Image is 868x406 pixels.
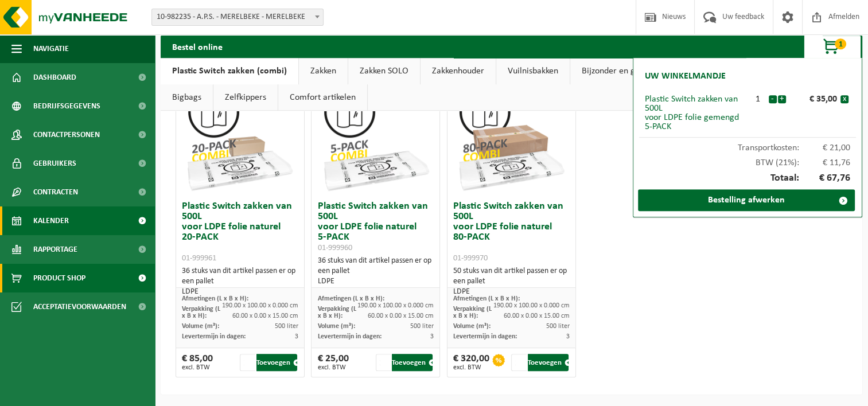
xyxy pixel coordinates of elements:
[317,323,355,330] span: Volume (m³):
[376,354,391,371] input: 1
[33,178,78,206] span: Contracten
[317,201,434,253] h3: Plastic Switch zakken van 500L voor LDPE folie naturel 5-PACK
[299,58,348,84] a: Zakken
[295,333,298,340] span: 3
[278,84,367,111] a: Comfort artikelen
[453,287,570,297] div: LDPE
[182,333,246,340] span: Levertermijn in dagen:
[33,235,77,264] span: Rapportage
[33,34,69,63] span: Navigatie
[182,295,248,302] span: Afmetingen (L x B x H):
[317,256,434,287] div: 36 stuks van dit artikel passen er op een pallet
[799,173,851,184] span: € 67,76
[317,306,356,319] span: Verpakking (L x B x H):
[453,295,520,302] span: Afmetingen (L x B x H):
[570,58,699,84] a: Bijzonder en gevaarlijk afval
[840,95,848,103] button: x
[182,81,297,196] img: 01-999961
[357,302,434,309] span: 190.00 x 100.00 x 0.000 cm
[454,81,569,196] img: 01-999970
[317,295,384,302] span: Afmetingen (L x B x H):
[33,120,100,149] span: Contactpersonen
[453,306,492,319] span: Verpakking (L x B x H):
[392,354,433,371] button: Toevoegen
[639,153,856,167] div: BTW (21%):
[33,92,100,120] span: Bedrijfsgegevens
[348,58,420,84] a: Zakken SOLO
[453,333,517,340] span: Levertermijn in dagen:
[213,84,278,111] a: Zelfkippers
[182,287,298,297] div: LDPE
[33,264,85,292] span: Product Shop
[317,244,352,252] span: 01-999960
[182,254,216,263] span: 01-999961
[453,254,488,263] span: 01-999970
[240,354,255,371] input: 1
[453,201,570,263] h3: Plastic Switch zakken van 500L voor LDPE folie naturel 80-PACK
[317,354,348,371] div: € 25,00
[317,364,348,371] span: excl. BTW
[182,266,298,297] div: 36 stuks van dit artikel passen er op een pallet
[799,143,851,153] span: € 21,00
[421,58,496,84] a: Zakkenhouder
[222,302,298,309] span: 190.00 x 100.00 x 0.000 cm
[33,206,69,235] span: Kalender
[528,354,569,371] button: Toevoegen
[789,95,840,104] div: € 35,00
[161,84,213,111] a: Bigbags
[161,58,298,84] a: Plastic Switch zakken (combi)
[778,95,786,103] button: +
[799,158,851,167] span: € 11,76
[152,9,323,25] span: 10-982235 - A.P.S. - MERELBEKE - MERELBEKE
[638,189,855,211] a: Bestelling afwerken
[835,38,846,49] span: 1
[496,58,570,84] a: Vuilnisbakken
[232,313,298,319] span: 60.00 x 0.00 x 15.00 cm
[317,333,381,340] span: Levertermijn in dagen:
[182,364,213,371] span: excl. BTW
[453,266,570,297] div: 50 stuks van dit artikel passen er op een pallet
[566,333,570,340] span: 3
[546,323,570,330] span: 500 liter
[645,95,748,131] div: Plastic Switch zakken van 500L voor LDPE folie gemengd 5-PACK
[453,354,489,371] div: € 320,00
[639,138,856,153] div: Transportkosten:
[493,302,570,309] span: 190.00 x 100.00 x 0.000 cm
[748,95,768,104] div: 1
[453,323,491,330] span: Volume (m³):
[182,306,220,319] span: Verpakking (L x B x H):
[639,167,856,189] div: Totaal:
[430,333,434,340] span: 3
[182,323,219,330] span: Volume (m³):
[368,313,434,319] span: 60.00 x 0.00 x 15.00 cm
[161,35,234,57] h2: Bestel online
[33,63,76,92] span: Dashboard
[151,9,324,26] span: 10-982235 - A.P.S. - MERELBEKE - MERELBEKE
[639,64,731,89] h2: Uw winkelmandje
[511,354,526,371] input: 1
[182,354,213,371] div: € 85,00
[769,95,777,103] button: -
[275,323,298,330] span: 500 liter
[33,149,76,178] span: Gebruikers
[804,35,861,58] button: 1
[182,201,298,263] h3: Plastic Switch zakken van 500L voor LDPE folie naturel 20-PACK
[318,81,433,196] img: 01-999960
[33,292,126,321] span: Acceptatievoorwaarden
[504,313,570,319] span: 60.00 x 0.00 x 15.00 cm
[453,364,489,371] span: excl. BTW
[410,323,434,330] span: 500 liter
[256,354,297,371] button: Toevoegen
[317,276,434,287] div: LDPE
